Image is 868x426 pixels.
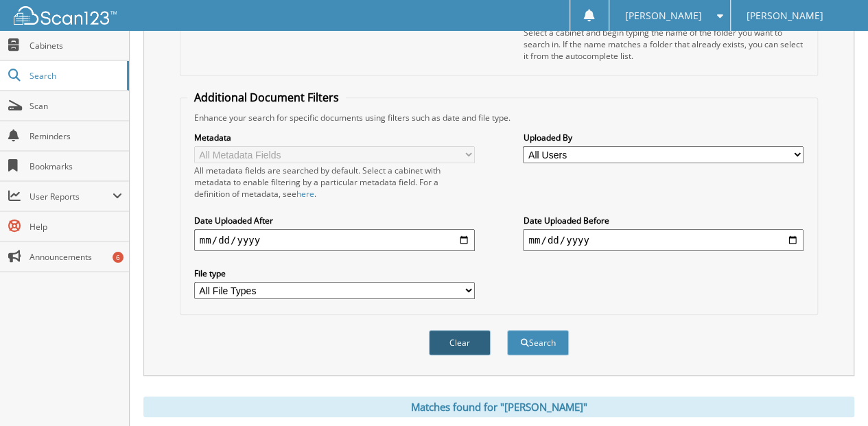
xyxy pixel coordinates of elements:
div: All metadata fields are searched by default. Select a cabinet with metadata to enable filtering b... [194,165,475,200]
span: [PERSON_NAME] [747,12,823,20]
label: Metadata [194,132,475,143]
iframe: Chat Widget [799,360,868,426]
div: Enhance your search for specific documents using filters such as date and file type. [187,112,810,123]
a: here [296,188,314,200]
span: [PERSON_NAME] [624,12,701,20]
label: Date Uploaded After [194,215,475,226]
input: end [523,229,804,251]
span: Reminders [30,130,122,142]
input: start [194,229,475,251]
img: scan123-logo-white.svg [14,6,117,25]
span: Help [30,221,122,233]
legend: Additional Document Filters [187,90,346,105]
span: Cabinets [30,40,122,51]
span: User Reports [30,191,113,202]
span: Search [30,70,120,82]
button: Clear [429,330,491,355]
label: File type [194,268,475,279]
span: Scan [30,100,122,112]
label: Uploaded By [523,132,804,143]
span: Announcements [30,251,122,263]
div: Select a cabinet and begin typing the name of the folder you want to search in. If the name match... [523,27,804,62]
div: Matches found for "[PERSON_NAME]" [143,397,854,417]
label: Date Uploaded Before [523,215,804,226]
button: Search [507,330,569,355]
span: Bookmarks [30,161,122,172]
div: 6 [113,252,124,263]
